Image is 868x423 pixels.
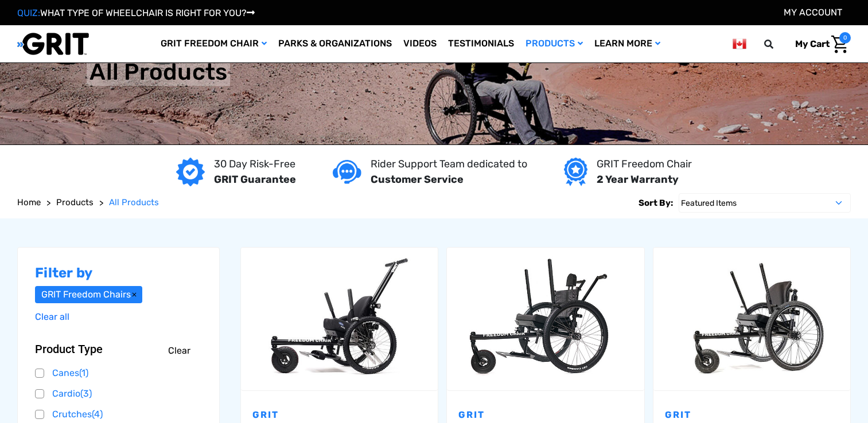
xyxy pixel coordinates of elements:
[589,25,666,62] a: Learn More
[35,406,202,423] a: Crutches(4)
[35,286,142,303] a: GRIT Freedom Chairs
[214,156,296,172] p: 30 Day Risk-Free
[214,173,296,186] strong: GRIT Guarantee
[597,156,692,172] p: GRIT Freedom Chair
[769,32,787,56] input: Search
[442,25,520,62] a: Testimonials
[35,342,103,356] span: Product Type
[839,32,851,44] span: 0
[784,7,842,18] a: Account
[155,25,273,62] a: GRIT Freedom Chair
[35,385,202,402] a: Cardio(3)
[447,253,644,385] img: GRIT Freedom Chair: Spartan
[79,367,88,378] span: (1)
[17,7,40,18] span: QUIZ:
[371,173,464,186] strong: Customer Service
[17,32,89,56] img: GRIT All-Terrain Wheelchair and Mobility Equipment
[333,160,361,183] img: Customer service
[520,25,589,62] a: Products
[56,196,94,209] a: Products
[56,197,94,207] span: Products
[17,196,41,209] a: Home
[458,408,632,422] p: GRIT
[273,25,398,62] a: Parks & Organizations
[831,36,848,53] img: Cart
[787,32,851,56] a: Cart with 0 items
[371,156,527,172] p: Rider Support Team dedicated to
[447,248,644,390] a: GRIT Freedom Chair: Spartan,$3,995.00
[653,248,850,390] a: GRIT Freedom Chair: Pro,$5,495.00
[176,158,205,186] img: GRIT Guarantee
[109,197,159,207] span: All Products
[665,408,839,422] p: GRIT
[17,197,41,207] span: Home
[168,344,190,358] a: Clear
[241,253,438,385] img: GRIT Junior: GRIT Freedom Chair all terrain wheelchair engineered specifically for kids
[733,37,746,51] img: ca.png
[92,409,103,420] span: (4)
[398,25,442,62] a: Videos
[17,7,255,18] a: QUIZ:WHAT TYPE OF WHEELCHAIR IS RIGHT FOR YOU?
[80,388,92,399] span: (3)
[653,253,850,385] img: GRIT Freedom Chair Pro: the Pro model shown including contoured Invacare Matrx seatback, Spinergy...
[35,342,202,356] button: Product Type
[639,193,673,213] label: Sort By:
[241,248,438,390] a: GRIT Junior,$4,995.00
[252,408,426,422] p: GRIT
[564,158,587,186] img: Year warranty
[109,196,159,209] a: All Products
[597,173,679,186] strong: 2 Year Warranty
[795,38,830,49] span: My Cart
[89,58,227,86] h1: All Products
[35,265,202,281] h2: Filter by
[35,311,69,322] a: Clear all
[35,365,202,382] a: Canes(1)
